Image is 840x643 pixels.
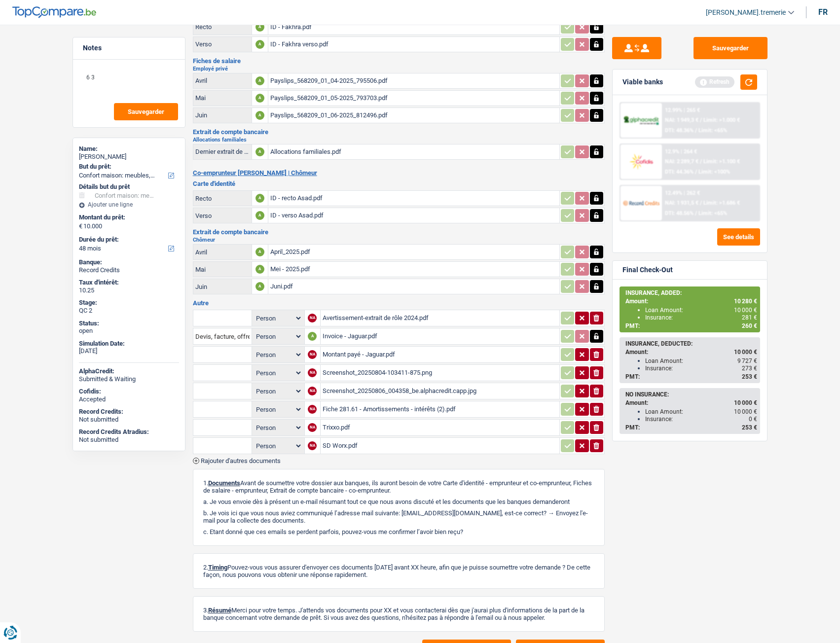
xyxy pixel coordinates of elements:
div: Recto [195,23,250,31]
h2: Employé privé [193,66,605,71]
div: Simulation Date: [79,340,179,348]
p: c. Etant donné que ces emails se perdent parfois, pouvez-vous me confirmer l’avoir bien reçu? [203,528,594,536]
div: Banque: [79,258,179,266]
div: QC 2 [79,307,179,315]
div: Trixxo.pdf [323,420,557,435]
span: Résumé [208,607,231,614]
div: Détails but du prêt [79,183,179,191]
div: A [256,111,264,120]
span: Limit: <100% [698,169,730,175]
span: 10 280 € [734,298,757,305]
div: Not submitted [79,436,179,444]
div: Submitted & Waiting [79,375,179,383]
div: Amount: [625,399,757,406]
span: Limit: >1.000 € [703,117,740,123]
div: Record Credits Atradius: [79,428,179,436]
span: Sauvegarder [128,108,164,115]
div: Insurance: [645,365,757,372]
button: Sauvegarder [114,103,178,120]
div: A [256,282,264,291]
div: Verso [195,212,250,219]
div: A [256,23,264,32]
div: Viable banks [622,78,663,86]
p: b. Je vois ici que vous nous aviez communiqué l’adresse mail suivante: [EMAIL_ADDRESS][DOMAIN_NA... [203,509,594,524]
div: Final Check-Out [622,266,673,274]
span: 273 € [742,365,757,372]
div: Ajouter une ligne [79,201,179,208]
span: € [79,222,82,230]
div: NA [308,368,317,377]
span: NAI: 2 289,7 € [665,158,698,165]
div: Allocations familiales.pdf [270,144,557,159]
div: open [79,327,179,335]
div: Insurance: [645,314,757,321]
h3: Extrait de compte bancaire [193,229,605,235]
div: Loan Amount: [645,307,757,314]
span: Limit: >1.100 € [703,158,740,165]
span: Limit: <65% [698,127,727,134]
h3: Fiches de salaire [193,58,605,64]
div: A [256,94,264,103]
div: SD Worx.pdf [323,438,557,453]
img: Record Credits [623,194,659,212]
img: AlphaCredit [623,115,659,126]
div: Mai [195,94,250,102]
div: 12.9% | 264 € [665,148,697,155]
p: 2. Pouvez-vous vous assurer d'envoyer ces documents [DATE] avant XX heure, afin que je puisse sou... [203,564,594,578]
div: INSURANCE, ADDED: [625,289,757,296]
div: Name: [79,145,179,153]
span: 10 000 € [734,408,757,415]
span: 10 000 € [734,349,757,356]
div: ID - recto Asad.pdf [270,191,557,206]
img: TopCompare Logo [12,6,96,18]
label: Durée du prêt: [79,236,177,244]
span: / [695,210,697,216]
div: Payslips_568209_01_04-2025_795506.pdf [270,73,557,88]
span: 10 000 € [734,399,757,406]
h3: Extrait de compte bancaire [193,129,605,135]
div: A [308,332,317,341]
span: 260 € [742,322,757,329]
span: 281 € [742,314,757,321]
div: Record Credits: [79,408,179,416]
div: Loan Amount: [645,357,757,364]
div: Payslips_568209_01_05-2025_793703.pdf [270,91,557,106]
span: / [700,158,702,165]
div: NA [308,314,317,322]
h3: Carte d'identité [193,180,605,187]
p: 3. Merci pour votre temps. J'attends vos documents pour XX et vous contacterai dès que j'aurai p... [203,607,594,621]
p: a. Je vous envoie dès à présent un e-mail résumant tout ce que nous avons discuté et les doc... [203,498,594,505]
p: 1. Avant de soumettre votre dossier aux banques, ils auront besoin de votre Carte d'identité - em... [203,479,594,494]
div: NA [308,387,317,395]
div: ID - Fakhra.pdf [270,20,557,35]
div: A [256,76,264,85]
div: PMT: [625,424,757,431]
span: Timing [208,564,227,571]
div: NA [308,441,317,450]
div: 12.99% | 265 € [665,107,700,113]
div: A [256,194,264,203]
div: A [256,147,264,156]
img: Cofidis [623,152,659,171]
h2: Chômeur [193,237,605,243]
div: Payslips_568209_01_06-2025_812496.pdf [270,108,557,123]
div: Juni.pdf [270,279,557,294]
span: Limit: >1.686 € [703,200,740,206]
div: PMT: [625,322,757,329]
div: Avril [195,77,250,84]
span: DTI: 44.36% [665,169,694,175]
span: / [700,117,702,123]
div: A [256,40,264,49]
div: Dernier extrait de compte pour vos allocations familiales [195,148,250,155]
div: NO INSURANCE: [625,391,757,398]
h2: Allocations familiales [193,137,605,143]
span: Rajouter d'autres documents [201,458,281,464]
span: 10 000 € [734,307,757,314]
div: Screenshot_20250806_004358_be.alphacredit.capp.jpg [323,384,557,398]
div: [PERSON_NAME] [79,153,179,161]
button: Rajouter d'autres documents [193,458,281,464]
div: Insurance: [645,416,757,423]
div: Stage: [79,299,179,307]
div: PMT: [625,373,757,380]
div: Status: [79,320,179,327]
